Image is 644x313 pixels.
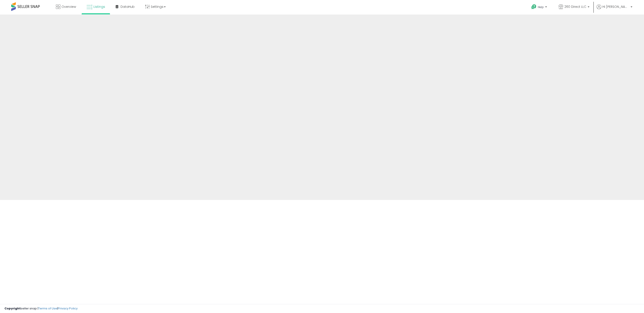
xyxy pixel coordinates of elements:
[597,4,632,15] a: Hi [PERSON_NAME]
[61,4,76,9] span: Overview
[538,5,544,9] span: Help
[602,4,629,9] span: Hi [PERSON_NAME]
[528,1,551,15] a: Help
[93,4,105,9] span: Listings
[564,4,586,9] span: 260 Direct LLC
[531,4,537,10] i: Get Help
[121,4,135,9] span: DataHub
